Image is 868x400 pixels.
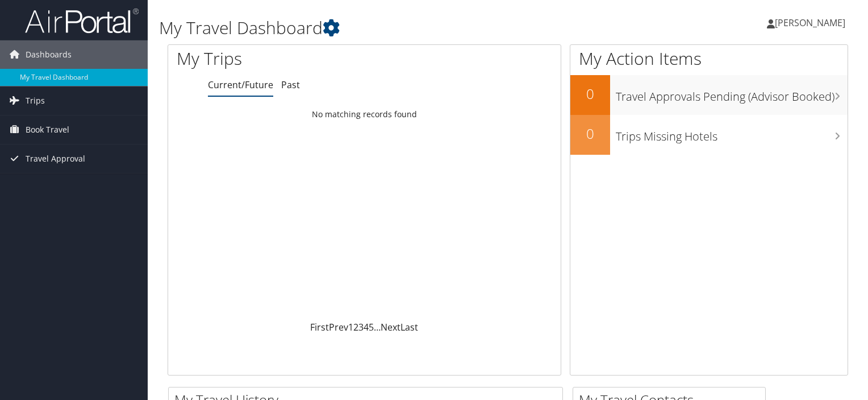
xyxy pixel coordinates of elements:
h1: My Trips [177,47,389,71]
a: 4 [364,321,369,333]
span: Trips [26,86,45,115]
img: airportal-logo.png [25,7,139,34]
a: 0Travel Approvals Pending (Advisor Booked) [570,75,848,115]
a: 5 [369,321,374,333]
span: Book Travel [26,116,69,144]
h3: Travel Approvals Pending (Advisor Booked) [616,83,848,105]
h2: 0 [570,124,610,143]
h1: My Travel Dashboard [159,16,624,40]
a: Current/Future [208,79,273,91]
span: … [374,321,381,333]
a: Past [281,79,300,91]
a: Prev [329,321,348,333]
span: [PERSON_NAME] [775,17,845,29]
a: 1 [348,321,353,333]
a: First [310,321,329,333]
span: Dashboards [26,40,72,69]
a: [PERSON_NAME] [767,6,857,40]
a: 2 [353,321,358,333]
td: No matching records found [168,104,561,125]
h1: My Action Items [570,47,848,71]
h3: Trips Missing Hotels [616,123,848,145]
a: 0Trips Missing Hotels [570,115,848,155]
h2: 0 [570,84,610,104]
a: Next [381,321,400,333]
a: Last [400,321,418,333]
span: Travel Approval [26,145,85,173]
a: 3 [358,321,364,333]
